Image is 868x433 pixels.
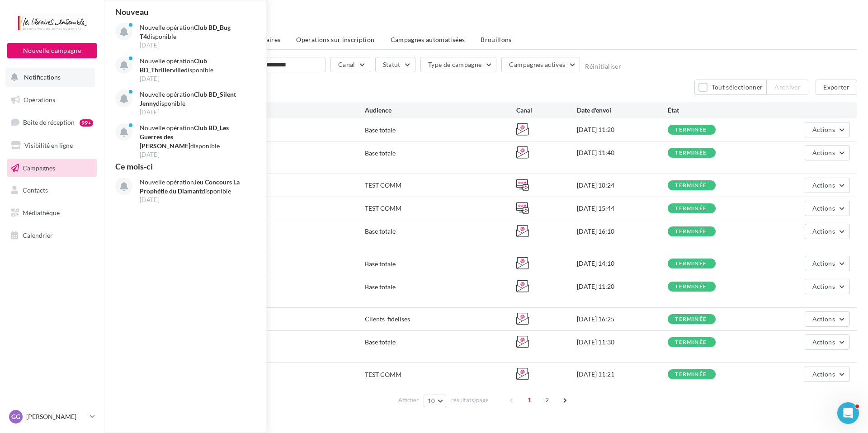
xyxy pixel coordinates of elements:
[23,209,60,216] span: Médiathèque
[812,181,835,189] span: Actions
[577,315,668,324] div: [DATE] 16:25
[5,159,99,178] a: Campagnes
[805,122,850,137] button: Actions
[5,90,99,109] a: Opérations
[805,367,850,382] button: Actions
[812,370,835,378] span: Actions
[812,204,835,212] span: Actions
[24,96,55,104] span: Opérations
[391,36,465,43] span: Campagnes automatisées
[23,118,75,126] span: Boîte de réception
[365,259,396,268] div: Base totale
[675,339,707,345] div: terminée
[11,412,20,421] span: GG
[365,370,401,379] div: TEST COMM
[585,63,621,70] button: Réinitialiser
[577,282,668,291] div: [DATE] 11:20
[668,106,759,115] div: État
[365,204,401,213] div: TEST COMM
[398,396,419,405] span: Afficher
[805,145,850,160] button: Actions
[7,408,97,425] a: GG [PERSON_NAME]
[577,227,668,236] div: [DATE] 16:10
[577,338,668,347] div: [DATE] 11:30
[80,119,93,127] div: 99+
[24,141,73,149] span: Visibilité en ligne
[812,282,835,290] span: Actions
[675,206,707,212] div: terminée
[5,113,99,132] a: Boîte de réception99+
[805,201,850,216] button: Actions
[7,43,97,58] button: Nouvelle campagne
[5,226,99,245] a: Calendrier
[5,203,99,222] a: Médiathèque
[577,125,668,134] div: [DATE] 11:20
[365,338,396,347] div: Base totale
[812,149,835,156] span: Actions
[805,224,850,239] button: Actions
[675,150,707,156] div: terminée
[694,80,767,95] button: Tout sélectionner
[26,412,86,421] p: [PERSON_NAME]
[428,397,435,405] span: 10
[577,370,668,379] div: [DATE] 11:21
[501,57,580,72] button: Campagnes actives
[577,148,668,157] div: [DATE] 11:40
[767,80,808,95] button: Archiver
[805,178,850,193] button: Actions
[509,61,565,68] span: Campagnes actives
[23,186,48,194] span: Contacts
[812,315,835,323] span: Actions
[365,106,516,115] div: Audience
[365,227,396,236] div: Base totale
[805,334,850,350] button: Actions
[675,183,707,188] div: terminée
[516,106,577,115] div: Canal
[24,73,61,81] span: Notifications
[812,259,835,267] span: Actions
[5,68,95,87] button: Notifications
[805,311,850,327] button: Actions
[675,261,707,267] div: terminée
[424,395,447,407] button: 10
[5,181,99,200] a: Contacts
[375,57,415,72] button: Statut
[837,402,859,424] iframe: Intercom live chat
[675,284,707,290] div: terminée
[481,36,512,43] span: Brouillons
[675,127,707,133] div: terminée
[816,80,857,95] button: Exporter
[812,126,835,133] span: Actions
[577,204,668,213] div: [DATE] 15:44
[675,316,707,322] div: terminée
[805,256,850,271] button: Actions
[812,227,835,235] span: Actions
[365,282,396,292] div: Base totale
[23,164,55,171] span: Campagnes
[675,372,707,377] div: terminée
[365,149,396,158] div: Base totale
[420,57,497,72] button: Type de campagne
[365,315,410,324] div: Clients_fidelises
[5,136,99,155] a: Visibilité en ligne
[330,57,370,72] button: Canal
[296,36,374,43] span: Operations sur inscription
[115,14,857,28] div: Mes campagnes
[675,229,707,235] div: terminée
[540,393,554,407] span: 2
[365,181,401,190] div: TEST COMM
[451,396,489,405] span: résultats/page
[805,279,850,294] button: Actions
[577,106,668,115] div: Date d'envoi
[577,259,668,268] div: [DATE] 14:10
[522,393,537,407] span: 1
[812,338,835,346] span: Actions
[577,181,668,190] div: [DATE] 10:24
[365,126,396,135] div: Base totale
[23,231,53,239] span: Calendrier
